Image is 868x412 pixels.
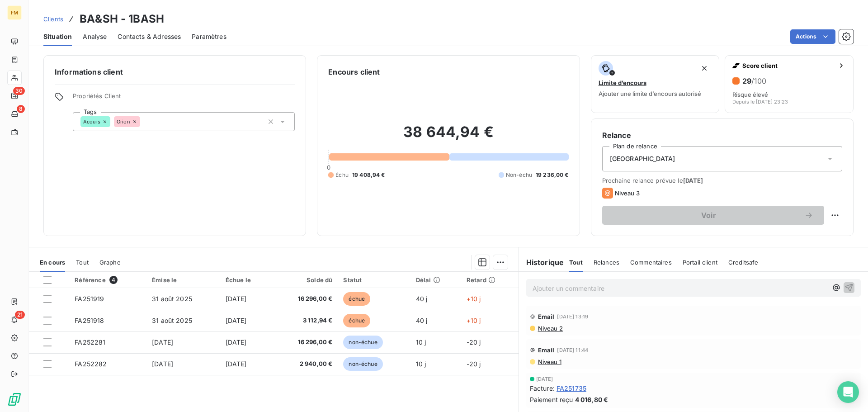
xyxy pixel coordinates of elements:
h2: 38 644,94 € [328,123,568,150]
span: 31 août 2025 [152,317,192,324]
span: Facture : [530,384,555,393]
span: Paramètres [192,32,226,41]
span: FA251735 [557,384,586,393]
h3: BA&SH - 1BASH [80,11,164,27]
span: non-échue [343,357,382,371]
span: Orion [117,119,130,124]
span: Tout [76,259,89,266]
span: [DATE] [226,360,247,368]
span: FA251919 [75,295,104,303]
div: Statut [343,276,405,284]
span: non-échue [343,336,382,349]
span: Voir [613,212,804,219]
span: [DATE] [683,177,703,184]
span: [DATE] [226,317,247,324]
span: Ajouter une limite d’encours autorisé [599,90,701,97]
input: Ajouter une valeur [140,118,147,126]
span: Analyse [83,32,107,41]
span: 16 296,00 € [278,338,332,347]
span: En cours [40,259,65,266]
span: 2 940,00 € [278,360,332,369]
div: Échue le [226,276,267,284]
span: Paiement reçu [530,395,573,404]
span: Niveau 3 [615,189,640,197]
span: Clients [43,15,63,23]
span: 10 j [416,338,426,346]
span: Contacts & Adresses [118,32,181,41]
span: 4 016,80 € [575,395,609,404]
span: Niveau 1 [537,358,561,365]
div: Émise le [152,276,215,284]
div: Retard [467,276,513,284]
span: 30 [13,87,25,95]
span: Score client [742,62,834,69]
span: Situation [43,32,72,41]
span: Prochaine relance prévue le [602,177,842,184]
span: Limite d’encours [599,79,646,86]
span: 19 408,94 € [352,171,385,179]
span: 31 août 2025 [152,295,192,303]
span: 16 296,00 € [278,294,332,303]
span: +10 j [467,295,481,303]
button: Limite d’encoursAjouter une limite d’encours autorisé [591,55,720,113]
h6: Encours client [328,66,380,77]
div: FM [7,5,22,20]
div: Solde dû [278,276,332,284]
button: Score client29/100Risque élevéDepuis le [DATE] 23:23 [725,55,854,113]
span: échue [343,292,370,306]
span: 21 [15,311,25,319]
span: Tout [569,259,583,266]
h6: Relance [602,130,842,141]
span: FA251918 [75,317,104,324]
button: Actions [790,29,835,44]
span: échue [343,314,370,327]
span: [DATE] [536,376,553,382]
span: Risque élevé [732,91,768,98]
div: Délai [416,276,456,284]
span: Commentaires [630,259,672,266]
a: Clients [43,14,63,24]
span: 8 [17,105,25,113]
span: 19 236,00 € [536,171,569,179]
span: Échu [335,171,349,179]
span: Relances [594,259,619,266]
h6: Informations client [55,66,295,77]
span: Acquis [83,119,100,124]
span: Portail client [683,259,717,266]
span: [DATE] 13:19 [557,314,588,319]
button: Voir [602,206,824,225]
div: Référence [75,276,141,284]
span: [DATE] 11:44 [557,347,588,353]
span: -20 j [467,360,481,368]
span: 40 j [416,295,428,303]
span: 4 [109,276,118,284]
div: Open Intercom Messenger [837,381,859,403]
span: Niveau 2 [537,325,563,332]
span: [GEOGRAPHIC_DATA] [610,154,675,163]
span: [DATE] [152,360,173,368]
h6: 29 [742,76,766,85]
span: 0 [327,164,330,171]
span: -20 j [467,338,481,346]
span: /100 [751,76,766,85]
span: FA252281 [75,338,105,346]
h6: Historique [519,257,564,268]
span: Creditsafe [728,259,759,266]
span: FA252282 [75,360,107,368]
span: 40 j [416,317,428,324]
span: [DATE] [226,338,247,346]
span: [DATE] [226,295,247,303]
img: Logo LeanPay [7,392,22,407]
span: 3 112,94 € [278,316,332,325]
span: Email [538,346,555,354]
span: 10 j [416,360,426,368]
span: Email [538,313,555,320]
span: Propriétés Client [73,92,295,105]
span: Depuis le [DATE] 23:23 [732,99,788,104]
span: [DATE] [152,338,173,346]
span: +10 j [467,317,481,324]
span: Non-échu [506,171,532,179]
span: Graphe [99,259,121,266]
